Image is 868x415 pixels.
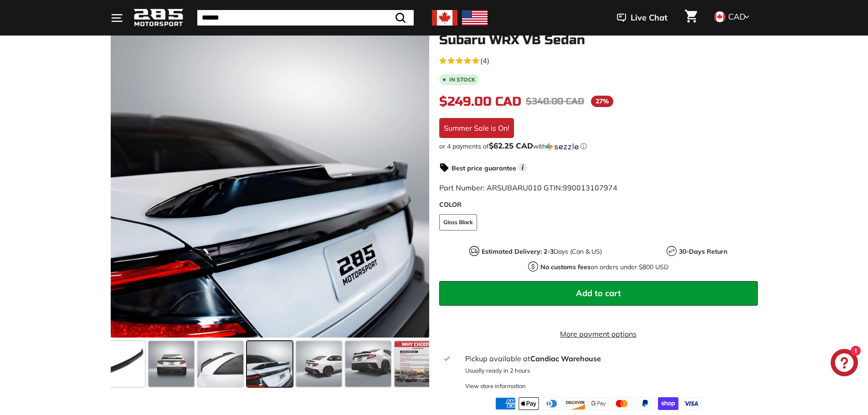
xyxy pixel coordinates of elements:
img: Logo_285_Motorsport_areodynamics_components [134,7,184,29]
div: or 4 payments of with [439,142,758,151]
strong: No customs fees [540,263,591,271]
input: Search [197,10,414,26]
a: More payment options [439,328,758,339]
strong: Estimated Delivery: 2-3 [482,247,554,256]
img: google_pay [588,397,609,410]
img: paypal [635,397,655,410]
button: Add to cart [439,281,758,306]
img: master [611,397,632,410]
span: $62.25 CAD [489,141,533,150]
span: 990013107974 [563,183,617,192]
a: 5.0 rating (4 votes) [439,54,758,66]
strong: Candiac Warehouse [530,354,601,363]
span: (4) [480,55,489,66]
div: View store information [465,382,526,390]
img: Sezzle [546,143,579,151]
span: Live Chat [631,12,668,24]
img: diners_club [542,397,562,410]
strong: Best price guarantee [452,164,516,172]
p: on orders under $800 USD [540,262,668,272]
div: or 4 payments of$62.25 CADwithSezzle Click to learn more about Sezzle [439,142,758,151]
span: i [519,163,527,172]
b: In stock [449,77,475,82]
button: Live Chat [605,6,679,29]
strong: 30-Days Return [679,247,727,256]
p: Usually ready in 2 hours [465,366,752,375]
span: $249.00 CAD [439,94,521,109]
span: Part Number: ARSUBARU010 GTIN: [439,183,617,192]
img: apple_pay [519,397,539,410]
a: Cart [679,2,703,33]
img: visa [681,397,702,410]
img: shopify_pay [658,397,678,410]
inbox-online-store-chat: Shopify online store chat [828,349,861,379]
span: CAD [728,11,745,22]
h1: Duckbill Style Trunk Spoiler - [DATE]-[DATE] Subaru WRX VB Sedan [439,19,758,47]
div: Pickup available at [465,353,752,364]
p: Days (Can & US) [482,247,602,256]
label: COLOR [439,200,758,210]
img: discover [565,397,586,410]
span: Add to cart [576,288,621,298]
img: american_express [495,397,516,410]
div: Summer Sale is On! [439,118,514,138]
span: $340.00 CAD [526,96,584,107]
span: 27% [591,96,613,107]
